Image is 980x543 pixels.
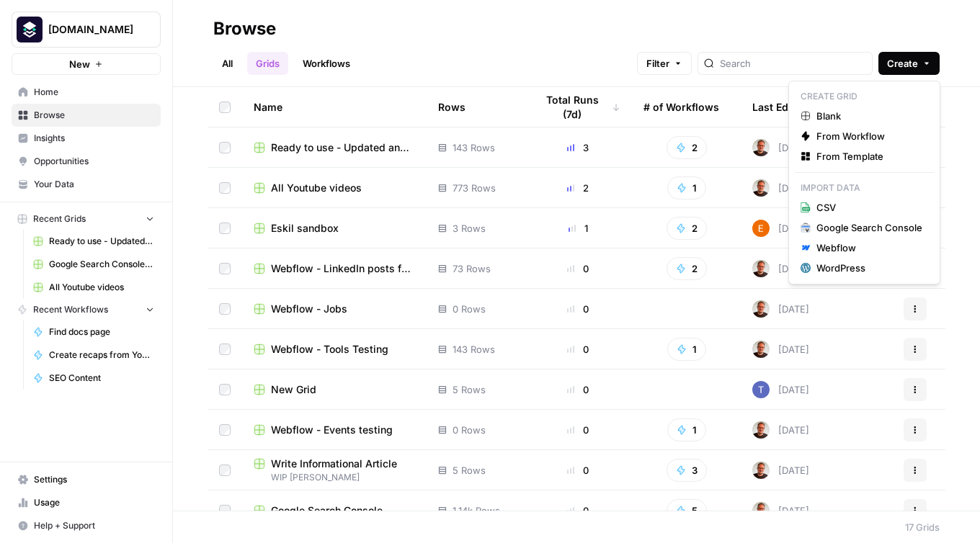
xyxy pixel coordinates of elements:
div: 3 [535,140,620,155]
a: Opportunities [12,150,161,173]
span: From Template [816,149,922,163]
button: 2 [667,257,707,280]
div: 17 Grids [905,520,940,534]
img: 05r7orzsl0v58yrl68db1q04vvfj [752,462,770,479]
a: Home [12,81,161,104]
span: Webflow - Tools Testing [271,342,388,356]
span: Create [887,56,918,71]
span: CSV [816,200,922,215]
span: 773 Rows [453,181,496,195]
p: Create Grid [795,87,934,106]
span: 3 Rows [453,221,486,235]
div: Browse [213,17,276,40]
span: Recent Grids [33,212,86,225]
a: SEO Content [27,367,161,390]
div: 1 [535,221,620,235]
a: New Grid [254,382,415,397]
button: 2 [667,136,707,159]
a: Find docs page [27,320,161,344]
a: All [213,52,241,75]
a: Webflow - Events testing [254,423,415,437]
span: Settings [34,473,154,486]
button: 3 [667,459,707,482]
a: Google Search Console - [DOMAIN_NAME] [27,253,161,276]
div: 0 [535,382,620,397]
span: Find docs page [49,326,154,338]
span: Create recaps from Youtube videos WIP [PERSON_NAME] [49,349,154,362]
span: From Workflow [816,129,922,143]
a: Browse [12,104,161,127]
a: Workflows [294,52,359,75]
span: Filter [646,56,669,71]
div: Total Runs (7d) [535,87,620,127]
div: [DATE] [752,300,809,318]
div: Rows [438,87,465,127]
span: 0 Rows [453,302,486,316]
div: Create [788,81,940,284]
span: 73 Rows [453,261,491,276]
img: 05r7orzsl0v58yrl68db1q04vvfj [752,139,770,156]
a: Ready to use - Updated an existing tool profile in Webflow [27,230,161,253]
button: 5 [667,499,707,522]
button: Filter [637,52,692,75]
span: 5 Rows [453,382,486,397]
div: Google Search Console [816,220,922,235]
a: Ready to use - Updated an existing tool profile in Webflow [254,140,415,155]
a: Eskil sandbox [254,221,415,235]
img: 05r7orzsl0v58yrl68db1q04vvfj [752,341,770,358]
a: All Youtube videos [254,181,415,195]
div: [DATE] [752,421,809,439]
a: Settings [12,468,161,491]
span: Write Informational Article [271,457,397,471]
span: Ready to use - Updated an existing tool profile in Webflow [271,140,415,155]
div: 0 [535,503,620,518]
a: Insights [12,127,161,150]
div: 0 [535,302,620,316]
span: Webflow - LinkedIn posts for jobs [271,261,415,276]
div: [DATE] [752,502,809,519]
span: Google Search Console - [DOMAIN_NAME] [271,503,415,518]
div: [DATE] [752,462,809,479]
span: New Grid [271,382,316,397]
a: Usage [12,491,161,514]
div: 0 [535,423,620,437]
span: Webflow - Events testing [271,423,393,437]
span: Help + Support [34,519,154,532]
span: Google Search Console - [DOMAIN_NAME] [49,258,154,271]
span: 5 Rows [453,463,486,477]
div: [DATE] [752,220,809,237]
span: Eskil sandbox [271,221,339,235]
a: Write Informational ArticleWIP [PERSON_NAME] [254,457,415,484]
div: 0 [535,463,620,477]
div: 0 [535,261,620,276]
div: 0 [535,342,620,356]
div: WordPress [816,261,922,275]
img: 7yh4f7yqoxsoswhh0om4cccohj23 [752,220,770,237]
img: 05r7orzsl0v58yrl68db1q04vvfj [752,260,770,277]
img: jr0mvpcfb457yucqzh137atk70ho [752,381,770,398]
div: [DATE] [752,341,809,358]
div: 2 [535,181,620,195]
span: WIP [PERSON_NAME] [254,471,415,484]
a: Grids [247,52,288,75]
button: New [12,53,161,75]
span: Usage [34,496,154,509]
img: 05r7orzsl0v58yrl68db1q04vvfj [752,179,770,197]
a: Webflow - LinkedIn posts for jobs [254,261,415,276]
div: [DATE] [752,139,809,156]
p: Import Data [795,179,934,197]
span: Blank [816,109,922,123]
div: Name [254,87,415,127]
div: Webflow [816,241,922,255]
button: Create [878,52,940,75]
span: [DOMAIN_NAME] [48,22,135,37]
img: Platformengineering.org Logo [17,17,43,42]
span: Your Data [34,178,154,191]
button: 2 [667,217,707,240]
img: 05r7orzsl0v58yrl68db1q04vvfj [752,300,770,318]
img: 05r7orzsl0v58yrl68db1q04vvfj [752,421,770,439]
button: Recent Workflows [12,299,161,320]
span: Browse [34,109,154,122]
button: 1 [667,176,706,199]
input: Search [720,56,866,71]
